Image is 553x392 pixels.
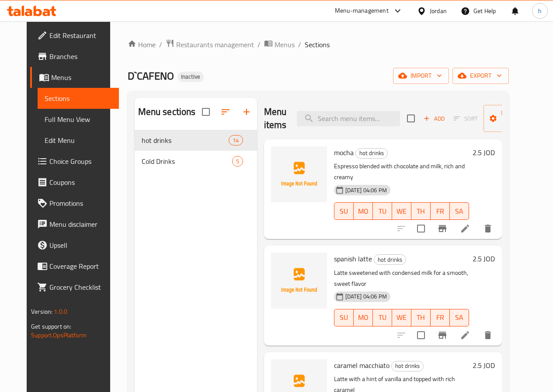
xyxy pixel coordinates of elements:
[422,114,446,124] span: Add
[452,68,509,84] button: export
[396,205,408,218] span: WE
[477,218,498,239] button: delete
[432,218,453,239] button: Branch-specific-item
[391,361,424,371] div: hot drinks
[434,205,446,218] span: FR
[271,146,327,202] img: mocha
[275,39,295,50] span: Menus
[374,255,406,265] span: hot drinks
[176,39,254,50] span: Restaurants management
[415,311,427,324] span: TH
[411,309,431,326] button: TH
[49,156,112,167] span: Choice Groups
[483,105,542,132] button: Manage items
[357,311,369,324] span: MO
[135,130,257,151] div: hot drinks14
[392,361,423,371] span: hot drinks
[431,309,450,326] button: FR
[334,202,354,220] button: SU
[376,311,389,324] span: TU
[298,39,301,50] li: /
[402,109,420,128] span: Select section
[420,112,448,125] button: Add
[400,70,442,81] span: import
[177,72,204,82] div: Inactive
[459,70,502,81] span: export
[373,202,392,220] button: TU
[54,306,67,317] span: 1.0.0
[45,93,112,104] span: Sections
[460,330,470,340] a: Edit menu item
[338,205,350,218] span: SU
[30,172,119,193] a: Coupons
[392,309,411,326] button: WE
[49,51,112,62] span: Branches
[30,193,119,214] a: Promotions
[490,108,535,129] span: Manage items
[30,151,119,172] a: Choice Groups
[335,6,389,16] div: Menu-management
[334,359,390,372] span: caramel macchiato
[232,156,243,167] div: items
[412,219,430,238] span: Select to update
[215,101,236,122] span: Sort sections
[264,39,295,50] a: Menus
[49,219,112,229] span: Menu disclaimer
[229,136,242,145] span: 14
[342,186,390,194] span: [DATE] 04:06 PM
[415,205,427,218] span: TH
[31,321,71,332] span: Get support on:
[271,253,327,309] img: spanish latte
[450,309,469,326] button: SA
[31,306,52,317] span: Version:
[49,30,112,41] span: Edit Restaurant
[334,309,354,326] button: SU
[354,309,373,326] button: MO
[51,72,112,83] span: Menus
[49,282,112,292] span: Grocery Checklist
[197,103,215,121] span: Select all sections
[257,39,261,50] li: /
[338,311,350,324] span: SU
[453,205,466,218] span: SA
[30,46,119,67] a: Branches
[334,252,372,265] span: spanish latte
[373,309,392,326] button: TU
[38,88,119,109] a: Sections
[31,330,87,341] a: Support.OpsPlatform
[142,156,232,167] span: Cold Drinks
[159,39,162,50] li: /
[342,292,390,301] span: [DATE] 04:06 PM
[453,311,466,324] span: SA
[448,112,483,125] span: Select section first
[297,111,400,126] input: search
[334,146,354,159] span: mocha
[264,105,287,132] h2: Menu items
[396,311,408,324] span: WE
[392,202,411,220] button: WE
[412,326,430,344] span: Select to update
[450,202,469,220] button: SA
[431,202,450,220] button: FR
[473,146,495,159] h6: 2.5 JOD
[135,126,257,175] nav: Menu sections
[355,148,388,159] div: hot drinks
[45,135,112,146] span: Edit Menu
[135,151,257,172] div: Cold Drinks5
[334,267,469,289] p: Latte sweetened with condensed milk for a smooth, sweet flavor
[166,39,254,50] a: Restaurants management
[233,157,243,166] span: 5
[142,135,229,146] span: hot drinks
[177,73,204,80] span: Inactive
[128,39,509,50] nav: breadcrumb
[45,114,112,125] span: Full Menu View
[30,214,119,235] a: Menu disclaimer
[420,112,448,125] span: Add item
[460,223,470,234] a: Edit menu item
[305,39,330,50] span: Sections
[434,311,446,324] span: FR
[393,68,449,84] button: import
[356,148,387,158] span: hot drinks
[138,105,196,118] h2: Menu sections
